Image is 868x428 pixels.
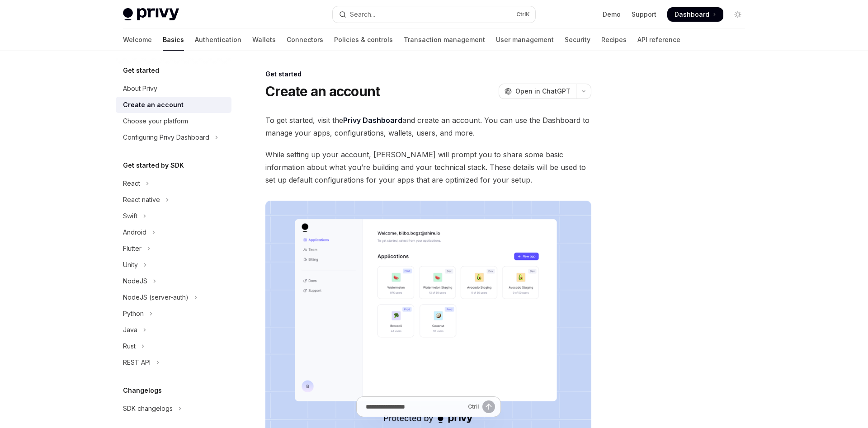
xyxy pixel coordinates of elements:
div: Python [123,308,144,319]
input: Ask a question... [366,397,464,417]
div: Unity [123,259,138,270]
a: Wallets [252,29,276,51]
div: About Privy [123,83,157,94]
a: Transaction management [404,29,485,51]
a: About Privy [116,80,231,97]
a: Connectors [287,29,323,51]
a: API reference [637,29,680,51]
a: Security [565,29,590,51]
a: Dashboard [667,7,723,22]
div: Flutter [123,243,142,254]
button: Toggle NodeJS section [116,273,231,289]
div: Search... [350,9,375,20]
div: Get started [265,70,591,79]
button: Toggle dark mode [731,7,745,22]
div: REST API [123,357,151,368]
div: NodeJS [123,276,147,287]
button: Toggle NodeJS (server-auth) section [116,289,231,306]
a: Support [632,10,656,19]
a: Policies & controls [334,29,393,51]
div: Configuring Privy Dashboard [123,132,209,143]
div: Rust [123,341,136,352]
div: Create an account [123,99,184,110]
a: Choose your platform [116,113,231,129]
a: Privy Dashboard [343,116,402,125]
a: Demo [603,10,621,19]
button: Toggle Swift section [116,208,231,224]
div: Java [123,325,137,335]
span: Dashboard [675,10,709,19]
button: Toggle Rust section [116,338,231,354]
span: Ctrl K [516,11,530,18]
div: React native [123,194,160,205]
h1: Create an account [265,83,380,99]
div: NodeJS (server-auth) [123,292,189,303]
span: To get started, visit the and create an account. You can use the Dashboard to manage your apps, c... [265,114,591,139]
button: Toggle React section [116,175,231,192]
button: Toggle Java section [116,322,231,338]
button: Toggle Unity section [116,257,231,273]
div: Swift [123,211,137,221]
button: Toggle REST API section [116,354,231,371]
a: User management [496,29,554,51]
div: Android [123,227,146,238]
div: Choose your platform [123,116,188,127]
img: light logo [123,8,179,21]
div: SDK changelogs [123,403,173,414]
a: Recipes [601,29,627,51]
button: Send message [482,400,495,413]
button: Toggle Configuring Privy Dashboard section [116,129,231,146]
button: Toggle Python section [116,306,231,322]
span: While setting up your account, [PERSON_NAME] will prompt you to share some basic information abou... [265,148,591,186]
span: Open in ChatGPT [515,87,571,96]
h5: Get started [123,65,159,76]
a: Welcome [123,29,152,51]
a: Create an account [116,97,231,113]
a: Basics [163,29,184,51]
button: Toggle SDK changelogs section [116,400,231,417]
h5: Changelogs [123,385,162,396]
button: Open search [333,6,535,23]
h5: Get started by SDK [123,160,184,171]
button: Open in ChatGPT [499,84,576,99]
a: Authentication [195,29,241,51]
div: React [123,178,140,189]
button: Toggle Android section [116,224,231,240]
button: Toggle Flutter section [116,240,231,257]
button: Toggle React native section [116,192,231,208]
